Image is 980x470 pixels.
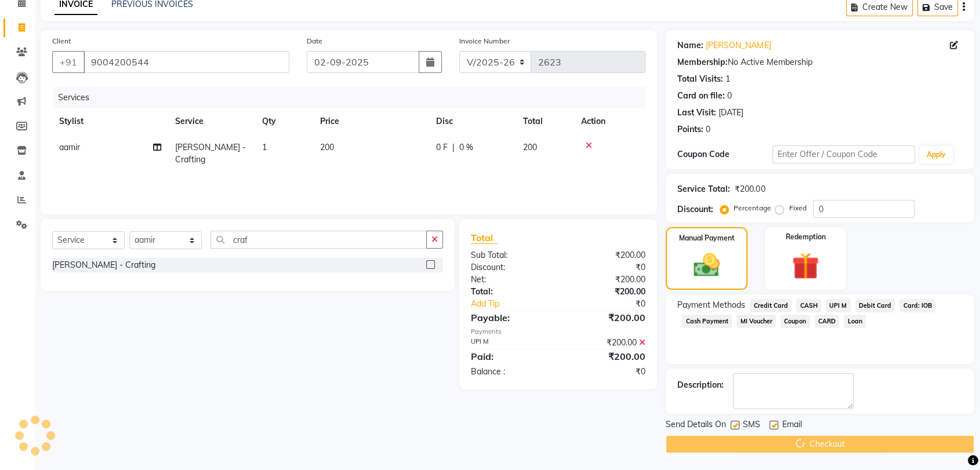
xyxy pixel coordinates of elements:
div: Name: [677,39,703,52]
div: ₹200.00 [558,274,655,286]
div: Discount: [677,203,713,216]
label: Date [307,36,322,46]
div: ₹0 [558,366,655,378]
div: Service Total: [677,183,730,195]
th: Price [313,108,429,134]
span: MI Voucher [736,315,776,328]
div: Total: [462,286,558,298]
span: Loan [844,315,866,328]
th: Total [516,108,574,134]
span: 200 [523,142,537,152]
span: Email [782,418,801,433]
div: Discount: [462,261,558,274]
img: _cash.svg [685,250,727,280]
div: 0 [727,90,732,102]
span: Coupon [781,315,810,328]
div: 1 [725,73,730,85]
button: +91 [52,51,85,73]
div: Payments [471,327,645,337]
span: Send Details On [666,418,726,433]
div: [DATE] [718,107,743,119]
div: No Active Membership [677,56,963,68]
div: UPI M [462,337,558,349]
div: Points: [677,123,703,136]
div: ₹200.00 [558,286,655,298]
input: Enter Offer / Coupon Code [772,145,915,163]
button: Apply [920,146,953,163]
span: SMS [743,418,760,433]
span: UPI M [826,299,851,312]
label: Invoice Number [459,36,510,46]
a: [PERSON_NAME] [706,39,771,52]
span: Total [471,232,498,244]
div: Payable: [462,311,558,325]
span: CARD [815,315,840,328]
input: Search by Name/Mobile/Email/Code [84,51,289,73]
span: 0 % [459,141,473,154]
div: Description: [677,379,724,391]
th: Stylist [52,108,168,134]
th: Action [574,108,645,134]
span: Debit Card [855,299,895,312]
label: Redemption [785,232,825,242]
div: ₹0 [558,261,655,274]
div: Services [53,87,654,108]
div: ₹200.00 [558,311,655,325]
div: ₹200.00 [735,183,765,195]
div: Net: [462,274,558,286]
span: aamir [59,142,80,152]
div: Balance : [462,366,558,378]
label: Client [52,36,71,46]
span: Payment Methods [677,299,745,311]
div: ₹0 [574,298,654,310]
div: ₹200.00 [558,349,655,363]
span: | [452,141,455,154]
div: [PERSON_NAME] - Crafting [52,259,155,271]
img: _gift.svg [783,249,827,283]
span: 200 [320,142,334,152]
div: Card on file: [677,90,725,102]
span: Cash Payment [682,315,732,328]
th: Disc [429,108,516,134]
a: Add Tip [462,298,574,310]
span: Credit Card [750,299,792,312]
div: Paid: [462,349,558,363]
label: Fixed [789,203,806,213]
th: Service [168,108,255,134]
input: Search or Scan [210,231,427,249]
th: Qty [255,108,313,134]
div: Last Visit: [677,107,716,119]
label: Manual Payment [679,233,735,243]
span: 0 F [436,141,448,154]
div: Sub Total: [462,249,558,261]
div: Coupon Code [677,148,772,161]
span: 1 [262,142,267,152]
label: Percentage [734,203,771,213]
span: CASH [796,299,821,312]
div: 0 [706,123,710,136]
div: ₹200.00 [558,249,655,261]
div: Membership: [677,56,728,68]
span: [PERSON_NAME] - Crafting [175,142,246,165]
div: Total Visits: [677,73,723,85]
span: Card: IOB [899,299,935,312]
div: ₹200.00 [558,337,655,349]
